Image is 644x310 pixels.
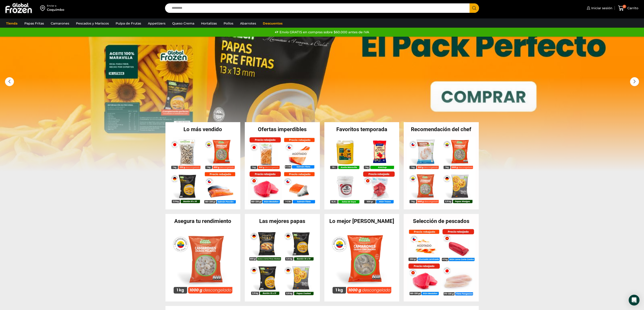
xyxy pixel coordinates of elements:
p: Agotado [414,242,435,249]
span: 0 [623,5,626,8]
a: Pescados y Mariscos [74,19,111,28]
a: Hortalizas [199,19,219,28]
span: Carrito [626,6,638,10]
h2: Ofertas imperdibles [245,127,320,132]
a: Queso Crema [170,19,197,28]
h2: Lo mejor [PERSON_NAME] [324,218,399,224]
a: Abarrotes [238,19,258,28]
a: Iniciar sesión [586,4,612,13]
a: 0 Carrito [617,3,639,13]
div: Enviar a [47,4,64,7]
span: Iniciar sesión [590,6,612,10]
h2: Lo más vendido [165,127,241,132]
a: Papas Fritas [22,19,46,28]
a: Appetizers [146,19,168,28]
p: Agotado [289,150,310,157]
div: Coquimbo [47,7,64,12]
h2: Asegura tu rendimiento [165,218,241,224]
a: Descuentos [261,19,285,28]
h2: Favoritos temporada [324,127,399,132]
a: Camarones [48,19,71,28]
div: Previous slide [5,77,14,86]
a: Tienda [4,19,20,28]
div: Open Intercom Messenger [629,295,639,306]
div: Next slide [630,77,639,86]
a: Pollos [221,19,236,28]
button: Search button [470,3,479,13]
h2: Recomendación del chef [404,127,479,132]
img: address-field-icon.svg [40,4,47,12]
h2: Las mejores papas [245,218,320,224]
h2: Selección de pescados [404,218,479,224]
a: Pulpa de Frutas [113,19,143,28]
